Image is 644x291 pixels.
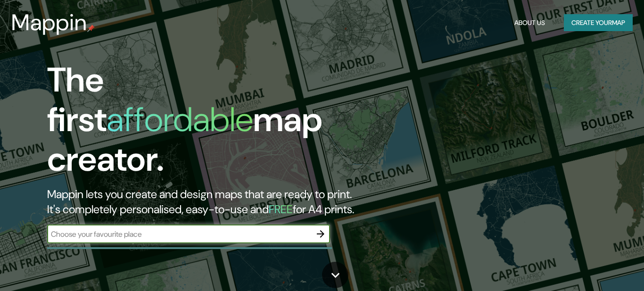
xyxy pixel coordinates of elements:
h1: affordable [107,98,253,141]
h1: The first map creator. [47,60,369,187]
h5: FREE [269,202,293,216]
input: Choose your favourite place [47,229,311,240]
img: mappin-pin [87,25,95,32]
button: About Us [511,14,549,32]
h3: Mappin [11,9,87,36]
h2: Mappin lets you create and design maps that are ready to print. It's completely personalised, eas... [47,187,369,217]
button: Create yourmap [564,14,633,32]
